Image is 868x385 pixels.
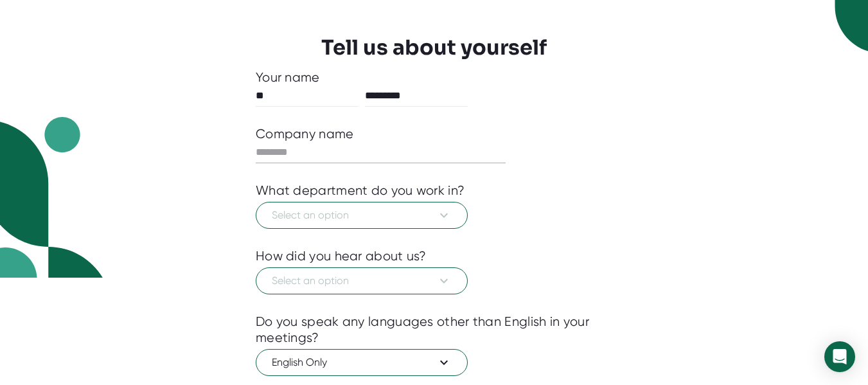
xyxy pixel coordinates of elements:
div: Do you speak any languages other than English in your meetings? [256,314,612,346]
div: Your name [256,69,612,85]
div: What department do you work in? [256,183,465,199]
span: Select an option [272,208,452,223]
h3: Tell us about yourself [321,35,547,60]
button: Select an option [256,267,468,294]
span: Select an option [272,273,452,289]
button: English Only [256,349,468,376]
div: How did you hear about us? [256,248,427,264]
div: Open Intercom Messenger [824,341,855,372]
button: Select an option [256,202,468,229]
span: English Only [272,355,452,370]
div: Company name [256,126,354,142]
